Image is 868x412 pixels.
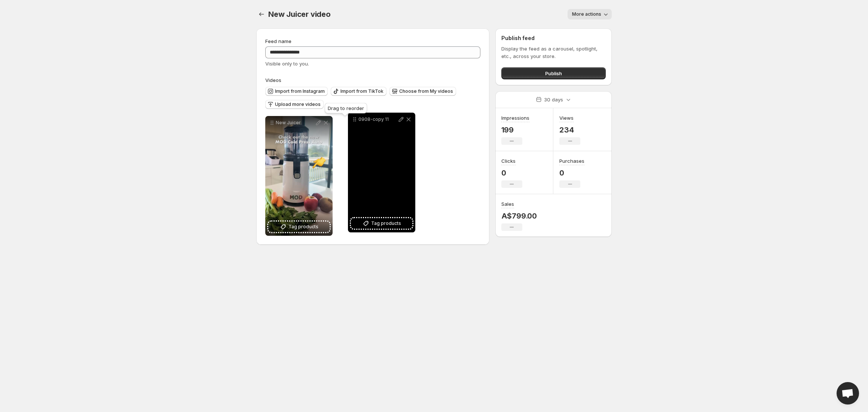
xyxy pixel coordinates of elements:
[559,125,580,134] p: 234
[348,113,415,232] div: 0908-copy 11Tag products
[351,218,412,229] button: Tag products
[358,116,397,122] p: 0908-copy 11
[501,200,514,208] h3: Sales
[501,125,529,134] p: 199
[544,96,563,103] p: 30 days
[288,223,318,231] span: Tag products
[501,34,606,42] h2: Publish feed
[265,77,281,83] span: Videos
[399,88,453,94] span: Choose from My videos
[559,168,584,177] p: 0
[572,11,601,17] span: More actions
[501,211,537,220] p: A$799.00
[268,10,331,19] span: New Juicer video
[559,157,584,165] h3: Purchases
[268,222,330,232] button: Tag products
[559,114,574,122] h3: Views
[265,100,324,109] button: Upload more videos
[275,101,321,107] span: Upload more videos
[501,45,606,60] p: Display the feed as a carousel, spotlight, etc., across your store.
[340,88,383,94] span: Import from TikTok
[265,61,309,67] span: Visible only to you.
[501,157,516,165] h3: Clicks
[265,116,333,236] div: New JuicerTag products
[371,220,401,227] span: Tag products
[265,87,328,96] button: Import from Instagram
[265,38,291,44] span: Feed name
[837,382,859,405] div: Open chat
[389,87,456,96] button: Choose from My videos
[275,88,325,94] span: Import from Instagram
[256,9,267,19] button: Settings
[501,114,529,122] h3: Impressions
[501,67,606,79] button: Publish
[331,87,386,96] button: Import from TikTok
[568,9,612,19] button: More actions
[545,70,562,77] span: Publish
[276,120,315,126] p: New Juicer
[501,168,522,177] p: 0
